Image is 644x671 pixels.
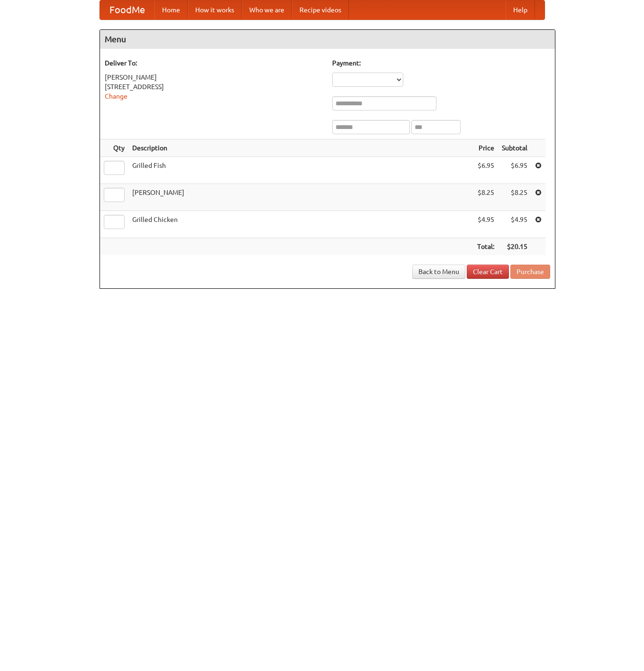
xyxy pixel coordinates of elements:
[105,82,323,92] div: [STREET_ADDRESS]
[473,139,498,157] th: Price
[473,184,498,211] td: $8.25
[128,184,473,211] td: [PERSON_NAME]
[105,92,127,100] a: Change
[100,139,128,157] th: Qty
[498,238,531,256] th: $20.15
[332,58,550,68] h5: Payment:
[128,211,473,238] td: Grilled Chicken
[467,265,509,279] a: Clear Cart
[498,139,531,157] th: Subtotal
[498,184,531,211] td: $8.25
[510,265,550,279] button: Purchase
[473,238,498,256] th: Total:
[412,265,465,279] a: Back to Menu
[242,0,292,19] a: Who we are
[100,30,555,49] h4: Menu
[128,139,473,157] th: Description
[498,157,531,184] td: $6.95
[154,0,188,19] a: Home
[498,211,531,238] td: $4.95
[105,73,323,82] div: [PERSON_NAME]
[188,0,242,19] a: How it works
[128,157,473,184] td: Grilled Fish
[473,157,498,184] td: $6.95
[473,211,498,238] td: $4.95
[100,0,154,19] a: FoodMe
[506,0,535,19] a: Help
[292,0,349,19] a: Recipe videos
[105,58,323,68] h5: Deliver To:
